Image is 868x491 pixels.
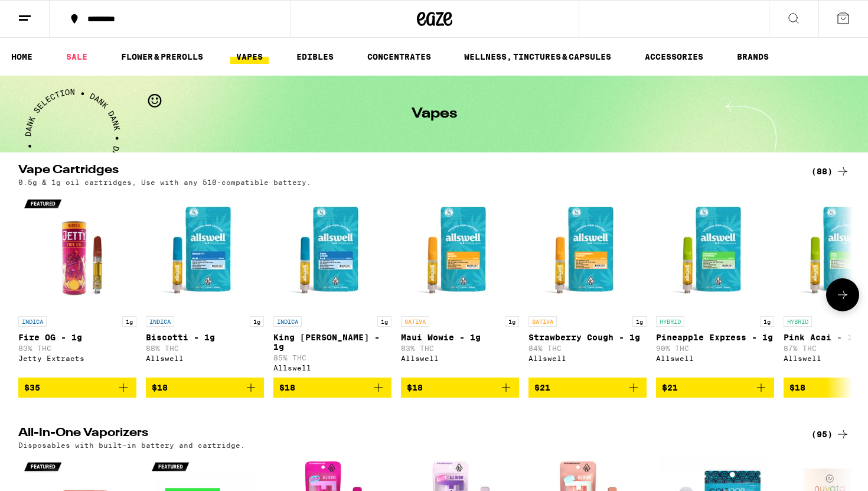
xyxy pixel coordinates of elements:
a: ACCESSORIES [639,50,709,64]
a: SALE [60,50,93,64]
p: 88% THC [146,344,264,352]
p: INDICA [273,316,302,327]
img: Allswell - King Louis XIII - 1g [273,192,391,310]
div: Allswell [656,355,774,362]
span: $35 [24,383,40,392]
span: $21 [534,383,550,392]
p: 1g [760,316,774,327]
span: $18 [789,383,805,392]
a: FLOWER & PREROLLS [115,50,209,64]
p: SATIVA [401,316,429,327]
img: Allswell - Maui Wowie - 1g [401,192,519,310]
p: 1g [250,316,264,327]
div: Allswell [273,364,391,372]
a: Open page for Biscotti - 1g from Allswell [146,192,264,378]
a: Open page for Fire OG - 1g from Jetty Extracts [18,192,136,378]
img: Allswell - Biscotti - 1g [146,192,264,310]
img: Jetty Extracts - Fire OG - 1g [18,192,136,310]
p: King [PERSON_NAME] - 1g [273,333,391,352]
a: (88) [811,164,850,178]
div: Allswell [528,355,647,362]
p: 1g [632,316,647,327]
p: 85% THC [273,354,391,362]
img: Allswell - Strawberry Cough - 1g [528,192,647,310]
p: 0.5g & 1g oil cartridges, Use with any 510-compatible battery. [18,178,311,186]
p: 83% THC [401,344,519,352]
a: Open page for Pineapple Express - 1g from Allswell [656,192,774,378]
span: Hi. Need any help? [7,8,85,18]
p: 1g [122,316,136,327]
span: $21 [662,383,678,392]
a: BRANDS [731,50,775,64]
p: Disposables with built-in battery and cartridge. [18,441,245,449]
p: HYBRID [784,316,812,327]
p: 84% THC [528,344,647,352]
a: WELLNESS, TINCTURES & CAPSULES [458,50,617,64]
p: Strawberry Cough - 1g [528,333,647,342]
div: Allswell [146,355,264,362]
p: 83% THC [18,344,136,352]
p: Maui Wowie - 1g [401,333,519,342]
button: Add to bag [146,378,264,398]
img: Allswell - Pineapple Express - 1g [656,192,774,310]
p: HYBRID [656,316,684,327]
p: Fire OG - 1g [18,333,136,342]
p: INDICA [18,316,47,327]
p: Biscotti - 1g [146,333,264,342]
a: EDIBLES [291,50,340,64]
a: (95) [811,427,850,441]
button: Add to bag [528,378,647,398]
p: Pineapple Express - 1g [656,333,774,342]
a: Open page for Maui Wowie - 1g from Allswell [401,192,519,378]
p: INDICA [146,316,174,327]
a: Open page for Strawberry Cough - 1g from Allswell [528,192,647,378]
h2: All-In-One Vaporizers [18,427,792,441]
button: Add to bag [401,378,519,398]
p: 90% THC [656,344,774,352]
a: CONCENTRATES [361,50,437,64]
p: SATIVA [528,316,557,327]
p: 1g [505,316,519,327]
h2: Vape Cartridges [18,164,792,178]
a: HOME [5,50,38,64]
button: Add to bag [273,378,391,398]
a: VAPES [230,50,269,64]
div: Allswell [401,355,519,362]
span: $18 [407,383,423,392]
span: $18 [152,383,168,392]
p: 1g [377,316,391,327]
span: $18 [279,383,295,392]
a: Open page for King Louis XIII - 1g from Allswell [273,192,391,378]
button: Add to bag [18,378,136,398]
h1: Vapes [412,107,457,121]
button: Add to bag [656,378,774,398]
div: Jetty Extracts [18,355,136,362]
